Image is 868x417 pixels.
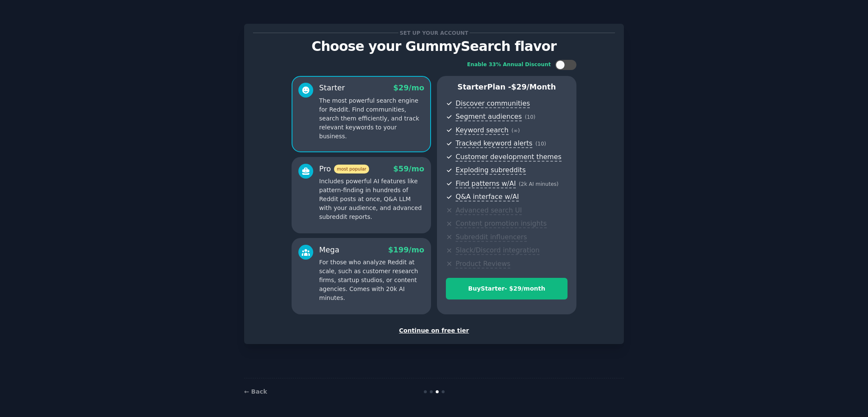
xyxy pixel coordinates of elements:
[334,165,370,174] span: most popular
[319,258,424,302] p: For those who analyze Reddit at scale, such as customer research firms, startup studios, or conte...
[456,126,509,135] span: Keyword search
[319,96,424,141] p: The most powerful search engine for Reddit. Find communities, search them efficiently, and track ...
[446,284,567,293] div: Buy Starter - $ 29 /month
[456,193,519,202] span: Q&A interface w/AI
[525,114,535,120] span: ( 10 )
[512,128,520,134] span: ( ∞ )
[456,153,562,162] span: Customer development themes
[388,246,424,254] span: $ 199 /mo
[456,112,522,121] span: Segment audiences
[519,181,559,187] span: ( 2k AI minutes )
[393,84,424,92] span: $ 29 /mo
[319,164,369,174] div: Pro
[398,28,470,37] span: Set up your account
[467,61,551,69] div: Enable 33% Annual Discount
[253,39,615,54] p: Choose your GummySearch flavor
[319,83,345,93] div: Starter
[319,245,339,255] div: Mega
[456,219,547,228] span: Content promotion insights
[456,166,526,175] span: Exploding subreddits
[456,246,540,255] span: Slack/Discord integration
[446,278,568,299] button: BuyStarter- $29/month
[244,388,267,395] a: ← Back
[535,141,546,147] span: ( 10 )
[456,99,530,108] span: Discover communities
[319,177,424,221] p: Includes powerful AI features like pattern-finding in hundreds of Reddit posts at once, Q&A LLM w...
[253,326,615,335] div: Continue on free tier
[393,165,424,173] span: $ 59 /mo
[456,233,527,242] span: Subreddit influencers
[456,206,522,215] span: Advanced search UI
[456,260,510,269] span: Product Reviews
[456,179,516,188] span: Find patterns w/AI
[446,82,568,92] p: Starter Plan -
[456,139,532,148] span: Tracked keyword alerts
[511,83,556,91] span: $ 29 /month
